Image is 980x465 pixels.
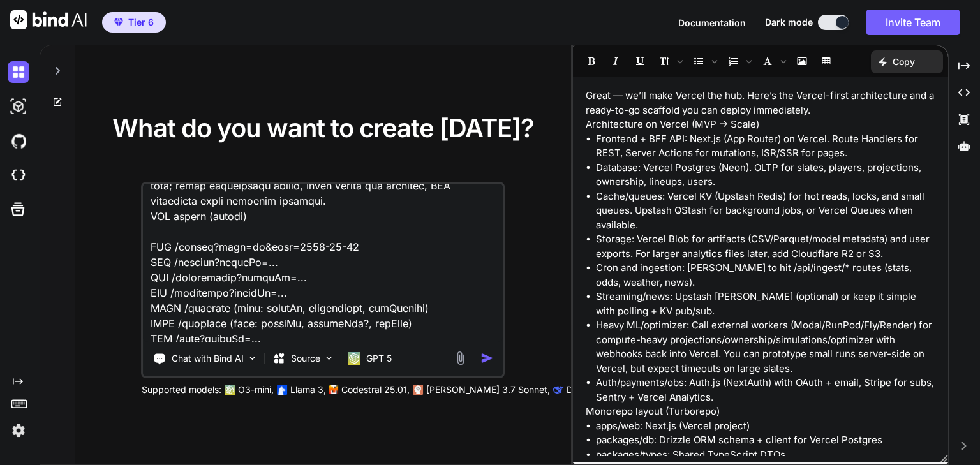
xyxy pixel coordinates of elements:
p: Great — we’ll make Vercel the hub. Here’s the Vercel-first architecture and a ready-to-go scaffol... [586,89,935,117]
li: Cron and ingestion: [PERSON_NAME] to hit /api/ingest/* routes (stats, odds, weather, news). [596,261,935,290]
img: icon [480,351,494,365]
span: Font size [653,50,686,72]
p: Codestral 25.01, [341,383,410,396]
img: attachment [453,351,468,365]
p: [PERSON_NAME] 3.7 Sonnet, [426,383,550,396]
img: premium [114,18,123,26]
p: Architecture on Vercel (MVP → Scale) [586,117,935,132]
button: Invite Team [866,10,960,35]
li: packages/types: Shared TypeScript DTOs [596,448,935,462]
button: Documentation [678,16,746,29]
span: Font family [756,50,789,72]
p: GPT 5 [366,352,392,365]
span: Bold [580,50,603,72]
li: Auth/payments/obs: Auth.js (NextAuth) with OAuth + email, Stripe for subs, Sentry + Vercel Analyt... [596,376,935,404]
li: Streaming/news: Upstash [PERSON_NAME] (optional) or keep it simple with polling + KV pub/sub. [596,290,935,318]
span: Insert Unordered List [687,50,720,72]
li: Cache/queues: Vercel KV (Upstash Redis) for hot reads, locks, and small queues. Upstash QStash fo... [596,189,935,233]
li: Database: Vercel Postgres (Neon). OLTP for slates, players, projections, ownership, lineups, users. [596,161,935,189]
li: apps/web: Next.js (Vercel project) [596,419,935,434]
img: Bind AI [10,10,87,29]
span: Insert table [815,50,838,72]
span: Insert Image [791,50,813,72]
p: Chat with Bind AI [172,352,244,365]
span: Dark mode [765,16,813,29]
span: Insert Ordered List [722,50,755,72]
img: darkChat [8,61,29,83]
span: Underline [628,50,651,72]
img: claude [554,385,564,395]
img: cloudideIcon [8,165,29,186]
li: Frontend + BFF API: Next.js (App Router) on Vercel. Route Handlers for REST, Server Actions for m... [596,132,935,161]
img: Pick Models [324,353,335,364]
p: Source [291,352,320,365]
img: Mistral-AI [330,385,339,394]
img: GPT-4 [225,385,235,395]
img: GPT 5 [348,352,361,365]
img: githubDark [8,130,29,152]
span: What do you want to create [DATE]? [112,112,534,144]
p: Llama 3, [290,383,326,396]
p: Supported models: [142,383,221,396]
p: O3-mini, [238,383,274,396]
li: Heavy ML/optimizer: Call external workers (Modal/RunPod/Fly/Render) for compute-heavy projections... [596,318,935,376]
img: claude [413,385,424,395]
img: settings [8,420,29,441]
button: premiumTier 6 [102,12,166,33]
span: Italic [604,50,627,72]
img: Pick Tools [248,353,258,364]
li: packages/db: Drizzle ORM schema + client for Vercel Postgres [596,433,935,448]
textarea: L ipsu do sitam c adipisci ELI seddoei temp in utlabo etdo Magnaaliqu en adm venia QUI nostrudex.... [144,184,503,342]
img: Llama2 [278,385,288,395]
img: darkAi-studio [8,96,29,117]
span: Tier 6 [128,16,154,29]
p: Monorepo layout (Turborepo) [586,404,935,419]
span: Documentation [678,17,746,28]
li: Storage: Vercel Blob for artifacts (CSV/Parquet/model metadata) and user exports. For larger anal... [596,232,935,261]
p: Copy [893,55,915,68]
p: Deepseek R1 [567,383,621,396]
